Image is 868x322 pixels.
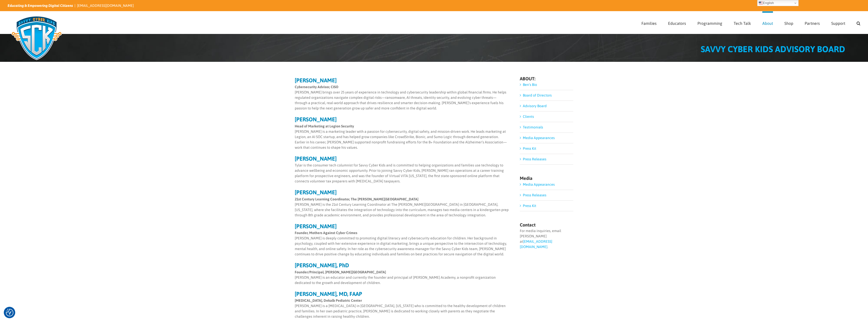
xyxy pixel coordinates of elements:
a: Shop [784,11,793,34]
strong: [PERSON_NAME] [295,116,337,123]
span: Families [641,21,657,25]
a: Clients [523,115,534,119]
p: [PERSON_NAME] is an educator and currently the founder and principal of [PERSON_NAME] Academy, a ... [295,270,509,286]
nav: Main Menu [641,11,860,34]
strong: [PERSON_NAME] [295,77,337,84]
strong: 21st Century Learning Coordinator, The [PERSON_NAME][GEOGRAPHIC_DATA] [295,197,418,201]
span: Partners [805,21,820,25]
a: Partners [805,11,820,34]
a: Ben’s Bio [523,83,537,87]
a: Press Releases [523,157,546,161]
a: Programming [697,11,722,34]
p: [PERSON_NAME] is deeply committed to promoting digital literacy and cybersecurity education for c... [295,230,509,257]
h4: Contact [520,223,573,227]
strong: [PERSON_NAME] [295,189,337,196]
a: Media Appearances [523,136,555,140]
span: Programming [697,21,722,25]
i: Educating & Empowering Digital Citizens [8,4,73,8]
p: [PERSON_NAME] brings over 25 years of experience in technology and cybersecurity leadership withi... [295,84,509,111]
a: [EMAIL_ADDRESS][DOMAIN_NAME] [520,239,552,249]
div: For media inquiries, email [PERSON_NAME] at . [520,228,573,250]
a: Press Kit [523,204,536,208]
img: Revisit consent button [6,309,13,316]
a: [EMAIL_ADDRESS][DOMAIN_NAME] [77,4,134,8]
strong: Founder, Mothers Against Cyber Crimes [295,231,357,235]
a: About [762,11,773,34]
strong: Head of Marketing at Legion Security [295,124,354,128]
a: Press Releases [523,193,546,197]
a: Support [831,11,845,34]
span: Support [831,21,845,25]
p: Tylar is the consumer tech columnist for Savvy Cyber Kids and is committed to helping organizatio... [295,163,509,184]
a: Tech Talk [734,11,751,34]
strong: [MEDICAL_DATA], Dekalb Pediatric Center [295,298,362,302]
span: About [762,21,773,25]
a: Testimonials [523,125,543,129]
strong: [PERSON_NAME], PhD [295,262,349,269]
h4: ABOUT: [520,77,573,81]
p: [PERSON_NAME] is a marketing leader with a passion for cybersecurity, digital safety, and mission... [295,124,509,150]
strong: [PERSON_NAME], MD, FAAP [295,291,362,297]
span: Tech Talk [734,21,751,25]
a: Advisory Board [523,104,547,108]
strong: Cybersecurity Advisor, CISO [295,85,338,89]
a: Board of Directors [523,93,552,97]
img: Savvy Cyber Kids Logo [8,13,66,63]
a: Media Appearances [523,182,555,186]
a: Educators [668,11,686,34]
strong: Founder/Principal, [PERSON_NAME][GEOGRAPHIC_DATA] [295,270,386,274]
span: SAVVY CYBER KIDS ADVISORY BOARD [701,44,845,54]
span: Educators [668,21,686,25]
a: Press Kit [523,146,536,150]
button: Consent Preferences [6,309,13,316]
strong: [PERSON_NAME] [295,155,337,162]
img: en [759,1,763,5]
h4: Media [520,176,573,181]
a: Families [641,11,657,34]
a: Search [857,11,860,34]
strong: [PERSON_NAME] [295,223,337,230]
span: Shop [784,21,793,25]
p: [PERSON_NAME] is a [MEDICAL_DATA] in [GEOGRAPHIC_DATA], [US_STATE] who is committed to the health... [295,298,509,319]
p: [PERSON_NAME] is the 21st Century Learning Coordinator at The [PERSON_NAME][GEOGRAPHIC_DATA] in [... [295,197,509,218]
